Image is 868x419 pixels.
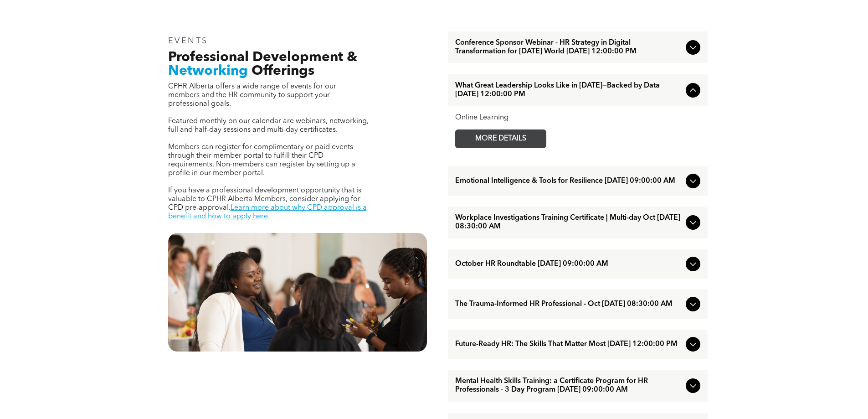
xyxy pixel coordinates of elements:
span: Members can register for complimentary or paid events through their member portal to fulfill thei... [168,144,355,177]
div: Online Learning [455,114,700,122]
span: MORE DETAILS [465,130,537,148]
span: Future-Ready HR: The Skills That Matter Most [DATE] 12:00:00 PM [455,340,682,349]
span: CPHR Alberta offers a wide range of events for our members and the HR community to support your p... [168,83,336,108]
span: Professional Development & [168,51,357,64]
span: EVENTS [168,37,209,45]
span: What Great Leadership Looks Like in [DATE]—Backed by Data [DATE] 12:00:00 PM [455,82,682,99]
span: Offerings [252,64,314,78]
span: The Trauma-Informed HR Professional - Oct [DATE] 08:30:00 AM [455,300,682,309]
span: Workplace Investigations Training Certificate | Multi-day Oct [DATE] 08:30:00 AM [455,214,682,231]
span: Mental Health Skills Training: a Certificate Program for HR Professionals - 3 Day Program [DATE] ... [455,377,682,394]
a: Learn more about why CPD approval is a benefit and how to apply here. [168,204,367,220]
span: If you have a professional development opportunity that is valuable to CPHR Alberta Members, cons... [168,187,361,212]
span: October HR Roundtable [DATE] 09:00:00 AM [455,260,682,269]
span: Featured monthly on our calendar are webinars, networking, full and half-day sessions and multi-d... [168,118,369,134]
span: Networking [168,64,248,78]
span: Emotional Intelligence & Tools for Resilience [DATE] 09:00:00 AM [455,177,682,186]
a: MORE DETAILS [455,129,546,148]
span: Conference Sponsor Webinar - HR Strategy in Digital Transformation for [DATE] World [DATE] 12:00:... [455,39,682,56]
